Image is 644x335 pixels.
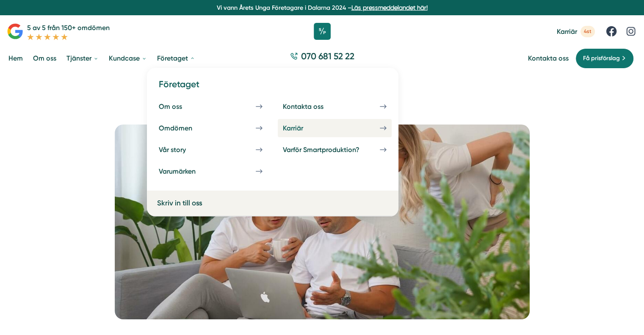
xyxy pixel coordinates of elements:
a: Karriär 4st [557,26,595,37]
a: Läs pressmeddelandet här! [351,4,428,11]
a: Varför Smartproduktion? [278,141,392,159]
span: Karriär [557,28,577,36]
span: Få prisförslag [583,54,620,63]
div: Om oss [159,102,202,111]
a: 070 681 52 22 [287,50,358,66]
a: Kundcase [107,47,149,69]
a: Omdömen [154,119,268,137]
div: Omdömen [159,124,213,132]
a: Företaget [155,47,197,69]
a: Kontakta oss [528,54,569,62]
a: Tjänster [65,47,100,69]
h4: Företaget [154,78,392,97]
a: Vår story [154,141,268,159]
a: Kontakta oss [278,97,392,116]
div: Varumärken [159,167,216,175]
a: Få prisförslag [575,48,634,69]
a: Om oss [154,97,268,116]
span: 070 681 52 22 [301,50,354,62]
div: Varför Smartproduktion? [283,146,380,154]
p: 5 av 5 från 150+ omdömen [27,22,110,33]
a: Skriv in till oss [157,197,269,209]
div: Kontakta oss [283,102,344,111]
p: Vi vann Årets Unga Företagare i Dalarna 2024 – [3,3,641,12]
a: Varumärken [154,162,268,180]
div: Karriär [283,124,323,132]
div: Vår story [159,146,206,154]
a: Hem [7,47,25,69]
a: Karriär [278,119,392,137]
img: Livet på Smartproduktion [115,125,530,319]
a: Om oss [31,47,58,69]
span: 4st [580,26,595,37]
